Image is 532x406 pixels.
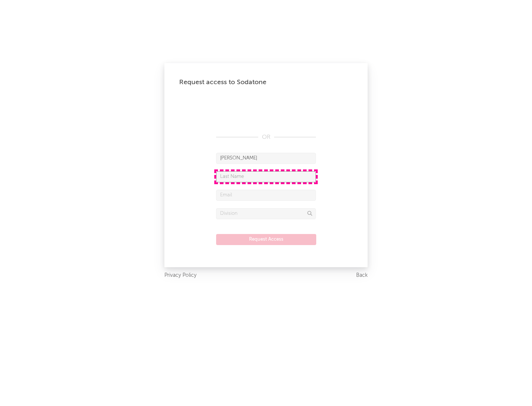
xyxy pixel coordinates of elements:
input: Email [216,190,316,201]
div: OR [216,133,316,142]
input: First Name [216,153,316,164]
div: Request access to Sodatone [179,78,353,87]
a: Back [356,271,368,280]
input: Last Name [216,171,316,182]
button: Request Access [216,234,316,245]
input: Division [216,208,316,219]
a: Privacy Policy [164,271,197,280]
